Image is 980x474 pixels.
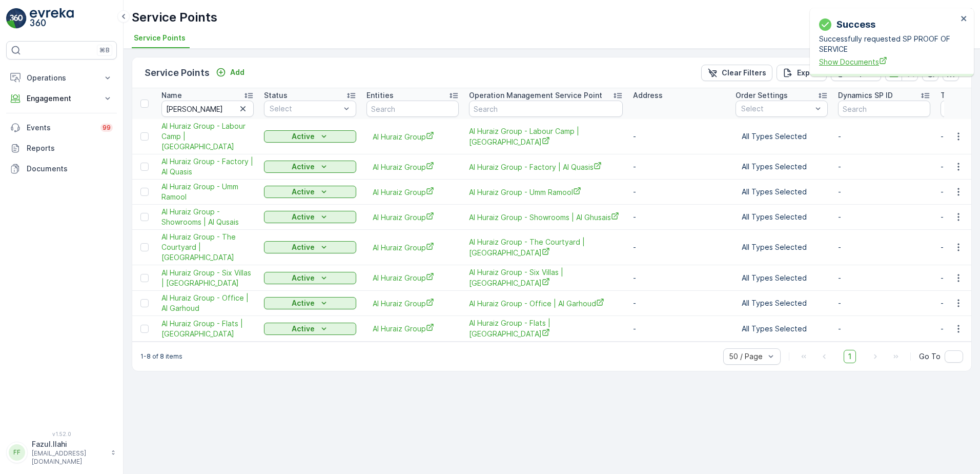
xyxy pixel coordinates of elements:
[161,319,254,339] a: Al Huraiz Group - Flats | Al Rigga
[27,143,113,153] p: Reports
[161,182,254,202] a: Al Huraiz Group - Umm Ramool
[742,324,822,334] p: All Types Selected
[292,162,315,172] p: Active
[161,268,254,288] a: Al Huraiz Group - Six Villas | Rashidiya
[6,68,117,88] button: Operations
[819,34,957,54] p: Successfully requested SP PROOF OF SERVICE
[373,131,453,142] span: Al Huraiz Group
[373,272,453,283] a: Al Huraiz Group
[27,164,113,174] p: Documents
[742,162,822,172] p: All Types Selected
[161,156,254,177] a: Al Huraiz Group - Factory | Al Quasis
[961,14,968,24] button: close
[838,187,930,197] p: -
[161,121,254,152] a: Al Huraiz Group - Labour Camp | Sonapur
[628,119,730,154] td: -
[161,101,254,117] input: Search
[161,293,254,313] a: Al Huraiz Group - Office | Al Garhoud
[469,162,623,172] a: Al Huraiz Group - Factory | Al Quasis
[838,212,930,222] p: -
[633,90,663,101] p: Address
[161,207,254,227] span: Al Huraiz Group - Showrooms | Al Qusais
[469,126,623,147] a: Al Huraiz Group - Labour Camp | Sonapur
[27,73,96,83] p: Operations
[838,101,930,117] input: Search
[373,187,453,197] a: Al Huraiz Group
[741,104,812,114] p: Select
[161,268,254,288] span: Al Huraiz Group - Six Villas | [GEOGRAPHIC_DATA]
[6,439,117,466] button: FFFazul.Ilahi[EMAIL_ADDRESS][DOMAIN_NAME]
[838,273,930,283] p: -
[6,88,117,109] button: Engagement
[838,324,930,334] p: -
[99,46,110,54] p: ⌘B
[838,242,930,252] p: -
[469,237,623,258] a: Al Huraiz Group - The Courtyard | Rashidiya
[373,162,453,172] a: Al Huraiz Group
[736,90,788,101] p: Order Settings
[628,291,730,316] td: -
[264,323,356,335] button: Active
[742,131,822,142] p: All Types Selected
[469,267,623,288] a: Al Huraiz Group - Six Villas | Rashidiya
[366,101,459,117] input: Search
[742,187,822,197] p: All Types Selected
[270,104,340,114] p: Select
[264,186,356,198] button: Active
[628,230,730,265] td: -
[469,318,623,339] a: Al Huraiz Group - Flats | Al Rigga
[469,126,623,147] span: Al Huraiz Group - Labour Camp | [GEOGRAPHIC_DATA]
[161,232,254,263] a: Al Huraiz Group - The Courtyard | Rashidiya
[469,90,602,101] p: Operation Management Service Point
[140,163,149,171] div: Toggle Row Selected
[27,123,94,133] p: Events
[742,273,822,283] p: All Types Selected
[264,272,356,284] button: Active
[469,187,623,197] a: Al Huraiz Group - Umm Ramool
[145,66,210,80] p: Service Points
[373,242,453,253] a: Al Huraiz Group
[140,132,149,141] div: Toggle Row Selected
[140,325,149,333] div: Toggle Row Selected
[140,243,149,251] div: Toggle Row Selected
[6,138,117,159] a: Reports
[32,449,106,466] p: [EMAIL_ADDRESS][DOMAIN_NAME]
[701,65,772,81] button: Clear Filters
[919,351,941,362] span: Go To
[103,124,111,132] p: 99
[212,66,249,78] button: Add
[264,211,356,223] button: Active
[264,297,356,309] button: Active
[32,439,106,449] p: Fazul.Ilahi
[628,205,730,230] td: -
[366,90,394,101] p: Entities
[292,212,315,222] p: Active
[140,274,149,282] div: Toggle Row Selected
[30,8,74,29] img: logo_light-DOdMpM7g.png
[140,213,149,221] div: Toggle Row Selected
[27,93,96,104] p: Engagement
[161,121,254,152] span: Al Huraiz Group - Labour Camp | [GEOGRAPHIC_DATA]
[469,298,623,309] span: Al Huraiz Group - Office | Al Garhoud
[292,298,315,308] p: Active
[132,9,217,26] p: Service Points
[373,212,453,223] a: Al Huraiz Group
[777,65,827,81] button: Export
[819,56,957,67] a: Show Documents
[264,90,288,101] p: Status
[797,68,821,78] p: Export
[742,212,822,222] p: All Types Selected
[6,159,117,179] a: Documents
[373,298,453,309] a: Al Huraiz Group
[469,267,623,288] span: Al Huraiz Group - Six Villas | [GEOGRAPHIC_DATA]
[628,154,730,180] td: -
[838,90,893,101] p: Dynamics SP ID
[373,323,453,334] span: Al Huraiz Group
